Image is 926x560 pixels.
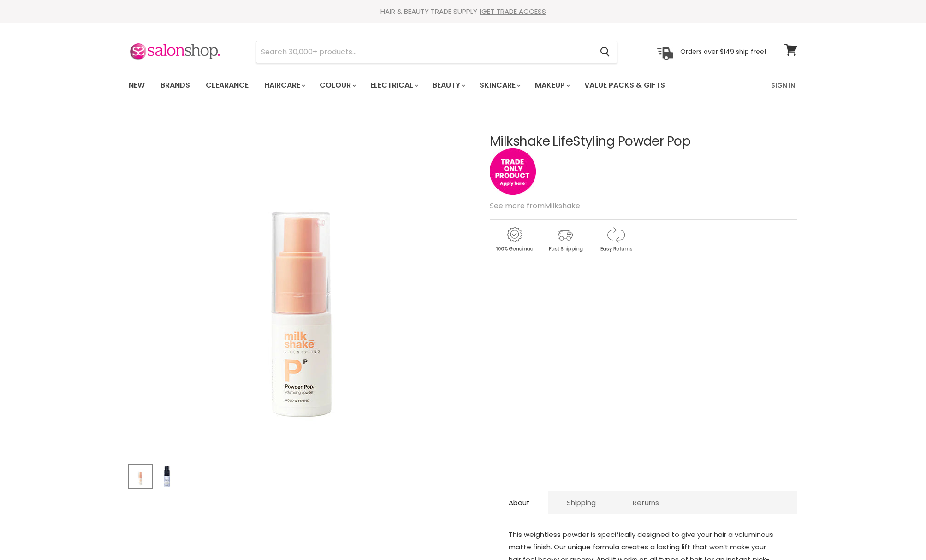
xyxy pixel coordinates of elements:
[540,225,589,253] img: shipping.gif
[122,76,152,95] a: New
[256,41,617,63] form: Product
[548,491,614,514] a: Shipping
[155,465,178,488] button: Milkshake LifeStyling Powder Pop
[473,76,526,95] a: Skincare
[363,76,424,95] a: Electrical
[680,47,766,56] p: Orders over $149 ship free!
[426,76,471,95] a: Beauty
[614,491,677,514] a: Returns
[130,466,151,487] img: Milkshake LifeStyling Powder Pop
[122,72,719,99] ul: Main menu
[199,76,255,95] a: Clearance
[591,225,640,253] img: returns.gif
[766,76,801,95] a: Sign In
[528,76,576,95] a: Makeup
[313,76,362,95] a: Colour
[490,135,797,149] h1: Milkshake LifeStyling Powder Pop
[117,72,809,99] nav: Main
[481,6,546,16] a: GET TRADE ACCESS
[156,466,178,487] img: Milkshake LifeStyling Powder Pop
[129,465,152,488] button: Milkshake LifeStyling Powder Pop
[490,200,580,211] span: See more from
[256,41,593,63] input: Search
[577,76,672,95] a: Value Packs & Gifts
[490,225,539,253] img: genuine.gif
[117,7,809,16] div: HAIR & BEAUTY TRADE SUPPLY |
[139,122,462,445] img: Milkshake LifeStyling Powder Pop
[490,148,536,195] img: tradeonly_small.jpg
[129,112,473,456] div: Milkshake LifeStyling Powder Pop image. Click or Scroll to Zoom.
[593,41,617,63] button: Search
[127,462,475,488] div: Product thumbnails
[490,491,548,514] a: About
[154,76,197,95] a: Brands
[545,200,580,211] a: Milkshake
[257,76,311,95] a: Haircare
